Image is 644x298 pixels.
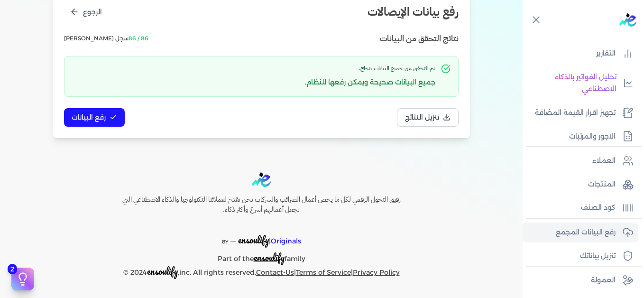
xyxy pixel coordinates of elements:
a: كود الصنف [523,198,638,218]
p: © 2024 ,inc. All rights reserved. | | [102,265,421,279]
a: Terms of Service [296,268,351,277]
a: المنتجات [523,175,638,195]
p: المنتجات [588,178,616,191]
span: ensoulify [254,250,285,265]
p: تحليل الفواتير بالذكاء الاصطناعي [527,71,616,95]
p: رفع البيانات المجمع [556,226,616,239]
h3: نتائج التحقق من البيانات [380,32,459,45]
p: التقارير [596,47,616,60]
a: Contact-Us [256,268,294,277]
span: BY [222,239,229,245]
span: الرجوع [83,7,102,17]
p: Part of the family [102,248,421,265]
span: 2 [8,264,17,274]
p: العملاء [592,155,616,167]
p: الاجور والمرتبات [569,130,616,143]
span: رفع البيانات [72,112,106,122]
a: ensoulify [254,254,285,263]
a: رفع البيانات المجمع [523,223,638,242]
span: Originals [271,237,301,245]
h3: تم التحقق من جميع البيانات بنجاح. [305,64,435,73]
span: تنزيل النتائج [405,112,439,122]
p: | [102,223,421,248]
button: تنزيل النتائج [397,108,459,127]
a: العملاء [523,151,638,171]
a: الاجور والمرتبات [523,127,638,147]
span: ensoulify [147,264,178,279]
a: التقارير [523,44,638,64]
button: رفع البيانات [64,108,125,127]
a: تجهيز اقرار القيمة المضافة [523,103,638,123]
p: جميع البيانات صحيحة ويمكن رفعها للنظام. [305,76,435,89]
a: تنزيل بياناتك [523,246,638,266]
a: Privacy Policy [353,268,400,277]
a: العمولة [523,270,638,290]
h2: رفع بيانات الإيصالات [368,3,459,20]
p: كود الصنف [581,202,616,214]
button: الرجوع [64,3,108,21]
sup: __ [230,236,236,242]
p: تنزيل بياناتك [580,250,616,262]
p: العمولة [591,274,616,287]
button: 2 [11,268,34,290]
span: 86 / 86 [129,35,148,42]
span: ensoulify [238,233,269,247]
p: تجهيز اقرار القيمة المضافة [535,107,616,119]
img: logo [619,13,636,27]
img: logo [252,172,271,187]
a: تحليل الفواتير بالذكاء الاصطناعي [523,67,638,99]
span: سجل [PERSON_NAME] [64,34,148,43]
h6: رفيق التحول الرقمي لكل ما يخص أعمال الضرائب والشركات نحن نقدم لعملائنا التكنولوجيا والذكاء الاصطن... [102,195,421,215]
